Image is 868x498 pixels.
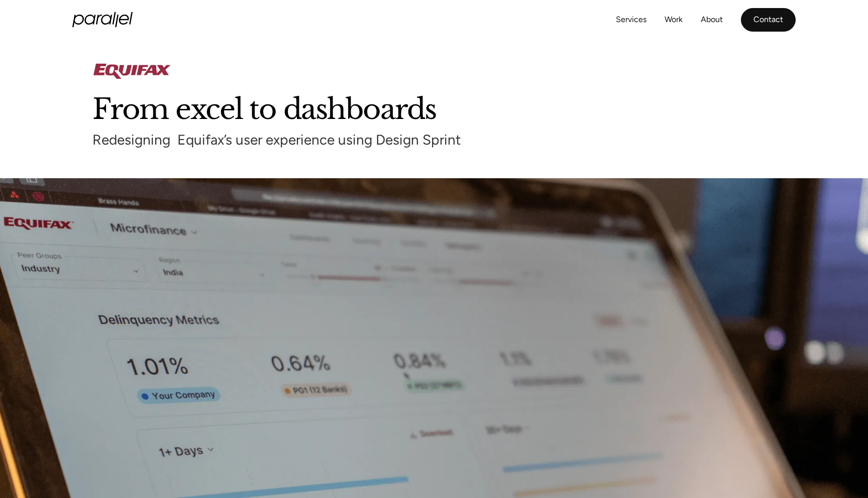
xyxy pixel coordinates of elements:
a: Services [616,13,646,27]
a: Work [665,13,683,27]
a: About [701,13,723,27]
h1: From excel to dashboards [92,92,776,126]
div: Redesigning Equifax’s user experience using Design Sprint [92,130,776,150]
a: home [72,12,133,27]
a: Contact [741,8,796,32]
img: abcd logo [92,56,175,84]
